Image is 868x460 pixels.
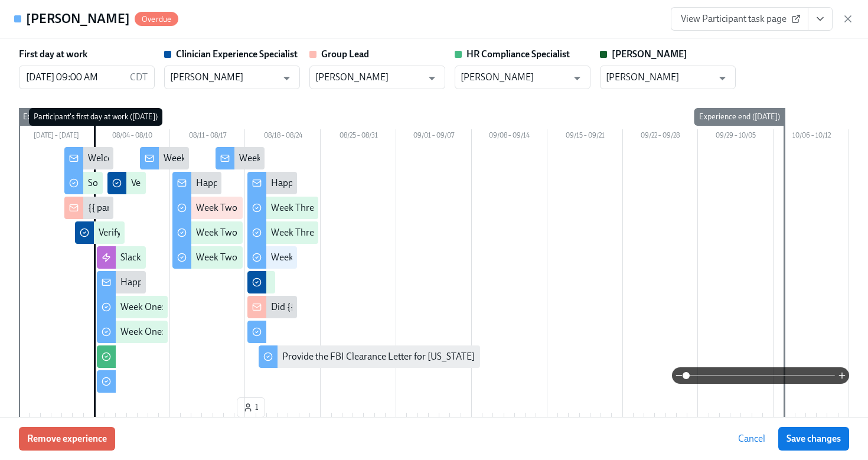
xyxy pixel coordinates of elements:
[778,427,849,451] button: Save changes
[88,177,153,190] div: Software Set-Up
[120,251,169,264] div: Slack Invites
[19,48,87,61] label: First day at work
[243,402,259,413] span: 1
[396,129,472,145] div: 09/01 – 09/07
[423,69,441,87] button: Open
[120,325,377,338] div: Week One: Essential Compliance Tasks (~6.5 hours to complete)
[26,10,130,28] h4: [PERSON_NAME]
[623,129,699,145] div: 09/22 – 09/28
[694,108,785,126] div: Experience end ([DATE])
[271,226,579,239] div: Week Three: Ethics, Conduct, & Legal Responsibilities (~5 hours to complete)
[131,177,357,190] div: Verify Elation for {{ participant.fullName }} (2nd attempt)
[547,129,623,145] div: 09/15 – 09/21
[29,108,162,126] div: Participant's first day at work ([DATE])
[612,48,687,60] strong: [PERSON_NAME]
[321,129,396,145] div: 08/25 – 08/31
[568,69,586,87] button: Open
[671,7,808,31] a: View Participant task page
[88,201,285,214] div: {{ participant.fullName }} has started onboarding
[730,427,774,451] button: Cancel
[466,48,570,60] strong: HR Compliance Specialist
[94,129,170,145] div: 08/04 – 08/10
[738,433,765,445] span: Cancel
[271,251,517,264] div: Week Three: Final Onboarding Tasks (~1.5 hours to complete)
[237,397,265,417] button: 1
[176,48,298,60] strong: Clinician Experience Specialist
[99,226,268,239] div: Verify Elation for {{ participant.fullName }}
[19,129,94,145] div: [DATE] – [DATE]
[196,251,454,264] div: Week Two: Compliance Crisis Response (~1.5 hours to complete)
[164,152,286,165] div: Week One Onboarding Recap!
[774,129,849,145] div: 10/06 – 10/12
[713,69,732,87] button: Open
[278,69,296,87] button: Open
[170,129,246,145] div: 08/11 – 08/17
[271,177,408,190] div: Happy Final Week of Onboarding!
[808,7,833,31] button: View task page
[19,427,115,451] button: Remove experience
[196,226,407,239] div: Week Two: Core Processes (~1.25 hours to complete)
[27,433,107,445] span: Remove experience
[681,13,798,25] span: View Participant task page
[135,15,178,24] span: Overdue
[130,71,148,84] p: CDT
[698,129,774,145] div: 09/29 – 10/05
[321,48,369,60] strong: Group Lead
[239,152,361,165] div: Week Two Onboarding Recap!
[472,129,547,145] div: 09/08 – 09/14
[120,276,187,289] div: Happy First Day!
[196,201,426,214] div: Week Two: Get To Know Your Role (~4 hours to complete)
[787,433,841,445] span: Save changes
[271,301,494,314] div: Did {{ participant.fullName }} Schedule A Meet & Greet?
[271,201,590,214] div: Week Three: Cultural Competence & Special Populations (~3 hours to complete)
[282,350,475,363] div: Provide the FBI Clearance Letter for [US_STATE]
[120,301,394,314] div: Week One: Welcome To Charlie Health Tasks! (~3 hours to complete)
[88,152,242,165] div: Welcome To The Charlie Health Team!
[196,177,269,190] div: Happy Week Two!
[245,129,321,145] div: 08/18 – 08/24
